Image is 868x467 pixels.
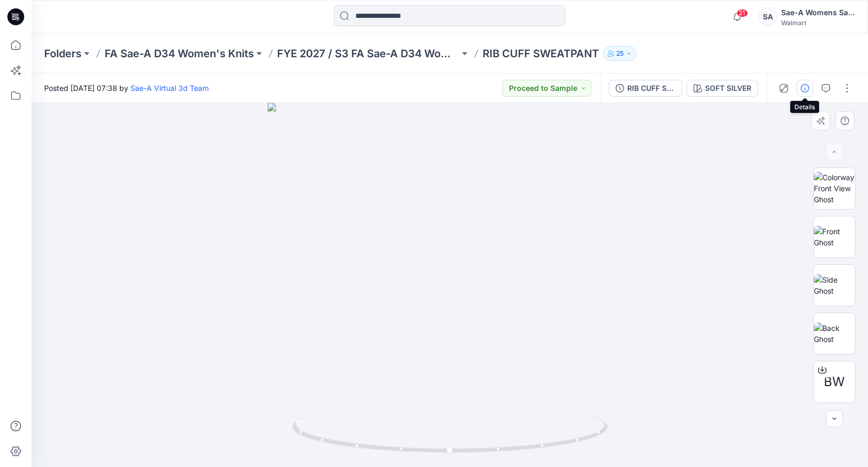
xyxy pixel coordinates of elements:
div: SA [758,7,777,26]
div: SOFT SILVER [705,82,751,94]
button: SOFT SILVER [687,80,758,97]
img: Side Ghost [814,274,855,296]
div: Walmart [781,19,855,27]
p: RIB CUFF SWEATPANT [483,46,599,61]
a: Folders [44,46,81,61]
a: FA Sae-A D34 Women's Knits [105,46,254,61]
button: Details [796,80,813,97]
img: Front Ghost [814,226,855,248]
img: Colorway Front View Ghost [814,172,855,205]
span: Posted [DATE] 07:38 by [44,82,209,94]
span: BW [824,372,845,391]
a: FYE 2027 / S3 FA Sae-A D34 Women's Knits [277,46,459,61]
button: 25 [603,46,637,61]
span: 21 [737,9,748,17]
div: Sae-A Womens Sales Team [781,6,855,19]
button: RIB CUFF SWEATPANT_SOFT SILVER [609,80,682,97]
img: Back Ghost [814,323,855,345]
p: 25 [616,48,624,59]
div: RIB CUFF SWEATPANT_SOFT SILVER [627,82,676,94]
a: Sae-A Virtual 3d Team [130,84,209,92]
